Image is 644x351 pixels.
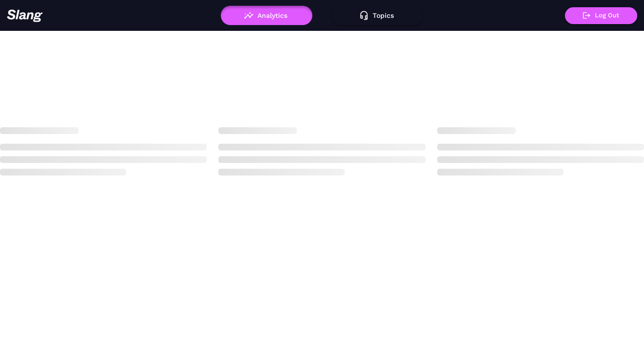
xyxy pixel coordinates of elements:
[221,12,312,18] a: Analytics
[565,7,637,24] button: Log Out
[221,6,312,25] button: Analytics
[7,9,43,22] img: 623511267c55cb56e2f2a487_logo2.png
[332,6,423,25] button: Topics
